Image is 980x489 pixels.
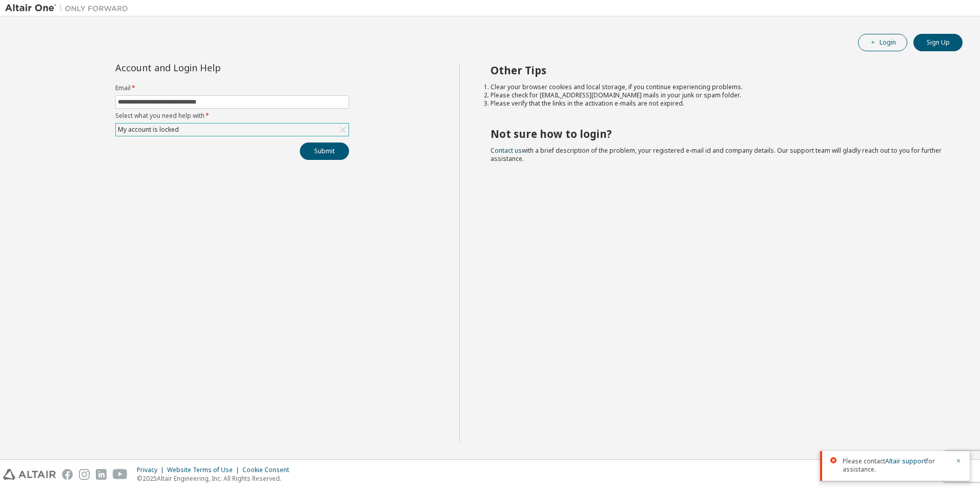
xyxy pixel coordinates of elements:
[491,83,945,91] li: Clear your browser cookies and local storage, if you continue experiencing problems.
[79,469,90,480] img: instagram.svg
[491,64,945,77] h2: Other Tips
[858,34,907,51] button: Login
[115,64,302,72] div: Account and Login Help
[116,124,349,136] div: My account is locked
[96,469,107,480] img: linkedin.svg
[300,142,349,160] button: Submit
[115,112,349,120] label: Select what you need help with
[885,457,926,465] a: Altair support
[491,99,945,108] li: Please verify that the links in the activation e-mails are not expired.
[116,124,180,135] div: My account is locked
[113,469,128,480] img: youtube.svg
[491,146,942,163] span: with a brief description of the problem, your registered e-mail id and company details. Our suppo...
[137,466,167,474] div: Privacy
[137,474,295,483] p: © 2025 Altair Engineering, Inc. All Rights Reserved.
[913,34,963,51] button: Sign Up
[491,127,945,140] h2: Not sure how to login?
[167,466,242,474] div: Website Terms of Use
[5,3,133,13] img: Altair One
[491,146,522,155] a: Contact us
[3,469,56,480] img: altair_logo.svg
[115,84,349,92] label: Email
[843,457,949,474] span: Please contact for assistance.
[491,91,945,99] li: Please check for [EMAIL_ADDRESS][DOMAIN_NAME] mails in your junk or spam folder.
[242,466,295,474] div: Cookie Consent
[62,469,73,480] img: facebook.svg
